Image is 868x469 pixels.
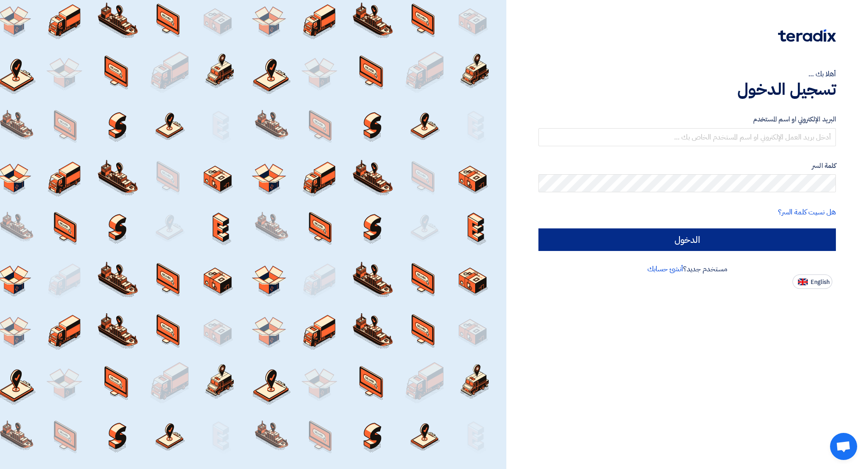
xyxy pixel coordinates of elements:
[793,274,832,289] button: English
[798,279,808,285] img: en-US.png
[538,114,836,125] label: البريد الإلكتروني او اسم المستخدم
[538,228,836,251] input: الدخول
[778,207,836,218] a: هل نسيت كلمة السر؟
[538,161,836,171] label: كلمة السر
[830,433,857,460] a: Open chat
[538,128,836,146] input: أدخل بريد العمل الإلكتروني او اسم المستخدم الخاص بك ...
[811,279,830,285] span: English
[538,79,836,99] h1: تسجيل الدخول
[538,69,836,79] div: أهلا بك ...
[647,264,683,274] a: أنشئ حسابك
[538,264,836,274] div: مستخدم جديد؟
[778,29,836,42] img: Teradix logo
